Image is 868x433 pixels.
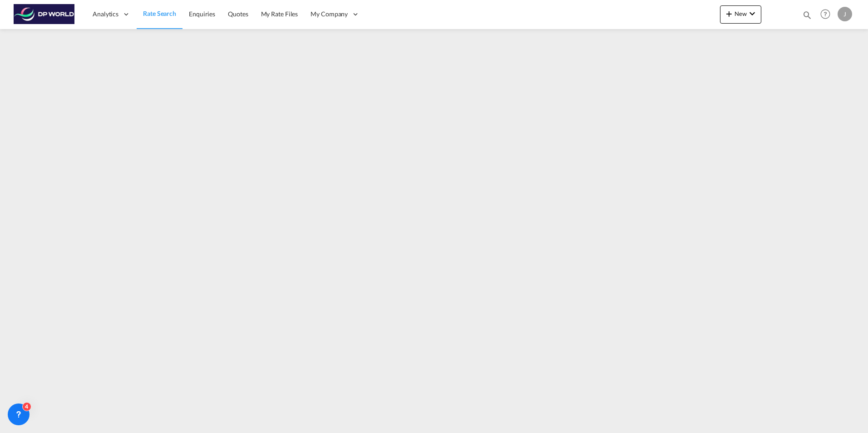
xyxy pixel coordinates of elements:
img: c08ca190194411f088ed0f3ba295208c.png [14,4,75,25]
div: icon-magnify [802,10,812,24]
span: Quotes [228,10,248,18]
md-icon: icon-chevron-down [747,8,758,19]
div: Help [818,6,838,23]
span: Rate Search [143,10,176,17]
md-icon: icon-magnify [802,10,812,20]
span: My Company [311,10,348,19]
span: Help [818,6,833,22]
span: Analytics [93,10,118,19]
md-icon: icon-plus 400-fg [724,8,735,19]
div: J [838,7,852,21]
span: My Rate Files [261,10,298,18]
button: icon-plus 400-fgNewicon-chevron-down [720,5,761,24]
span: New [724,10,758,17]
span: Enquiries [189,10,215,18]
